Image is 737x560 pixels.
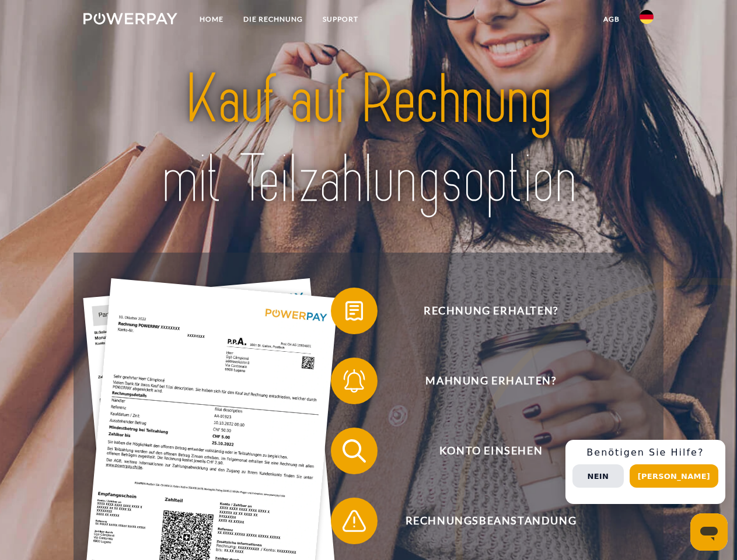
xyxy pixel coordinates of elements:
span: Konto einsehen [348,428,634,474]
a: DIE RECHNUNG [233,9,313,30]
button: Konto einsehen [331,428,634,474]
img: title-powerpay_de.svg [111,56,626,223]
img: qb_bell.svg [340,366,369,395]
a: SUPPORT [313,9,368,30]
button: Nein [572,464,624,488]
button: Rechnungsbeanstandung [331,498,634,544]
img: logo-powerpay-white.svg [83,13,177,24]
img: qb_bill.svg [340,296,369,325]
span: Mahnung erhalten? [348,358,634,404]
iframe: Schaltfläche zum Öffnen des Messaging-Fensters [690,513,728,551]
button: Rechnung erhalten? [331,288,634,334]
div: Schnellhilfe [565,440,725,504]
img: de [640,10,654,24]
a: Home [190,9,233,30]
img: qb_search.svg [340,436,369,466]
span: Rechnung erhalten? [348,288,634,334]
h3: Benötigen Sie Hilfe? [572,447,718,459]
img: qb_warning.svg [340,506,369,535]
button: [PERSON_NAME] [630,464,718,488]
button: Mahnung erhalten? [331,358,634,404]
a: agb [593,9,630,30]
span: Rechnungsbeanstandung [348,498,634,544]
